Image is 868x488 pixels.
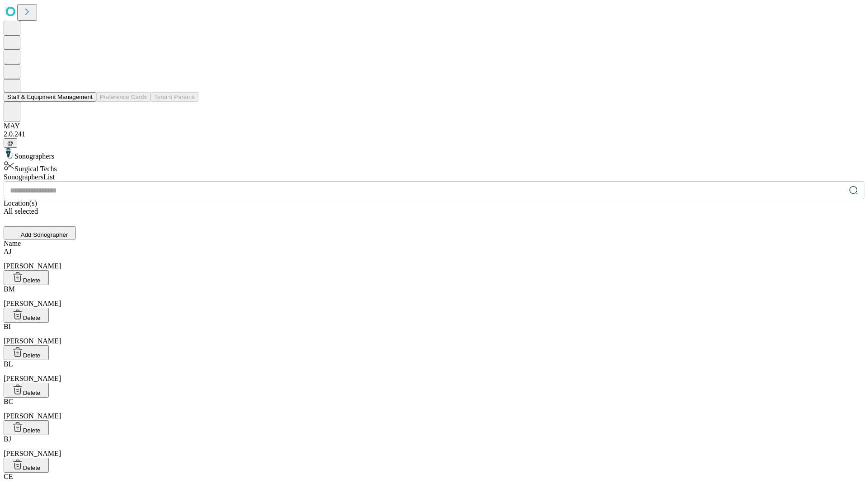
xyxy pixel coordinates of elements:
[4,323,11,330] span: BI
[4,148,864,160] div: Sonographers
[151,92,198,102] button: Tenant Params
[4,398,13,405] span: BC
[4,270,49,285] button: Delete
[4,323,864,345] div: [PERSON_NAME]
[4,285,15,293] span: BM
[23,427,41,434] span: Delete
[4,435,11,443] span: BJ
[4,345,49,360] button: Delete
[4,360,13,368] span: BL
[4,308,49,323] button: Delete
[4,239,864,248] div: Name
[23,389,41,396] span: Delete
[4,435,864,458] div: [PERSON_NAME]
[4,248,12,255] span: AJ
[23,314,41,321] span: Delete
[23,352,41,359] span: Delete
[4,248,864,270] div: [PERSON_NAME]
[4,458,49,473] button: Delete
[4,207,864,216] div: All selected
[4,398,864,420] div: [PERSON_NAME]
[4,122,864,130] div: MAY
[4,285,864,308] div: [PERSON_NAME]
[23,465,41,471] span: Delete
[4,199,37,207] span: Location(s)
[4,473,13,480] span: CE
[4,160,864,173] div: Surgical Techs
[4,383,49,398] button: Delete
[4,360,864,383] div: [PERSON_NAME]
[7,140,14,146] span: @
[96,92,151,102] button: Preference Cards
[4,420,49,435] button: Delete
[4,138,17,148] button: @
[23,277,41,284] span: Delete
[4,130,864,138] div: 2.0.241
[21,231,68,238] span: Add Sonographer
[4,92,96,102] button: Staff & Equipment Management
[4,173,864,181] div: Sonographers List
[4,226,76,239] button: Add Sonographer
